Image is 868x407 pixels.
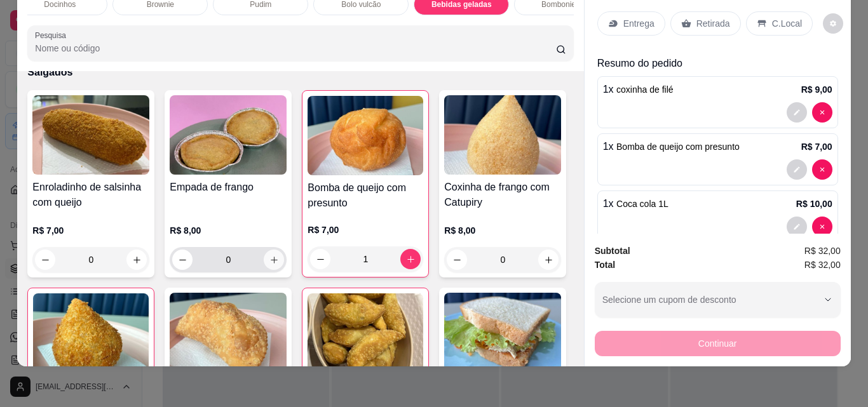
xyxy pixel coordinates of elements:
[787,217,807,237] button: decrease-product-quantity
[33,293,149,373] img: product-image
[32,224,149,237] p: R$ 7,00
[444,224,561,237] p: R$ 8,00
[595,246,630,256] strong: Subtotal
[35,42,556,55] input: Pesquisa
[538,250,559,270] button: increase-product-quantity
[696,17,730,30] p: Retirada
[787,102,807,123] button: decrease-product-quantity
[801,140,832,153] p: R$ 7,00
[310,249,330,269] button: decrease-product-quantity
[308,224,423,236] p: R$ 7,00
[804,258,841,272] span: R$ 32,00
[772,17,802,30] p: C.Local
[32,180,149,210] h4: Enroladinho de salsinha com queijo
[595,282,841,317] button: Selecione um cupom de desconto
[444,180,561,210] h4: Coxinha de frango com Catupiry
[812,217,832,237] button: decrease-product-quantity
[603,82,674,97] p: 1 x
[264,250,284,270] button: increase-product-quantity
[35,250,55,270] button: decrease-product-quantity
[32,95,149,175] img: product-image
[595,260,615,270] strong: Total
[616,142,740,152] span: Bomba de queijo com presunto
[597,56,838,71] p: Resumo do pedido
[603,139,740,154] p: 1 x
[447,250,467,270] button: decrease-product-quantity
[400,249,421,269] button: increase-product-quantity
[801,83,832,96] p: R$ 9,00
[308,180,423,211] h4: Bomba de queijo com presunto
[616,84,674,95] span: coxinha de filé
[126,250,147,270] button: increase-product-quantity
[35,30,71,41] label: Pesquisa
[796,197,832,210] p: R$ 10,00
[170,224,287,237] p: R$ 8,00
[170,293,287,372] img: product-image
[27,65,573,80] p: Salgados
[170,95,287,175] img: product-image
[787,159,807,180] button: decrease-product-quantity
[603,196,668,211] p: 1 x
[444,293,561,372] img: product-image
[623,17,654,30] p: Entrega
[170,180,287,195] h4: Empada de frango
[616,199,668,209] span: Coca cola 1L
[444,95,561,175] img: product-image
[308,96,423,175] img: product-image
[812,159,832,180] button: decrease-product-quantity
[812,102,832,123] button: decrease-product-quantity
[804,244,841,258] span: R$ 32,00
[308,293,423,373] img: product-image
[172,250,193,270] button: decrease-product-quantity
[823,13,843,34] button: decrease-product-quantity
